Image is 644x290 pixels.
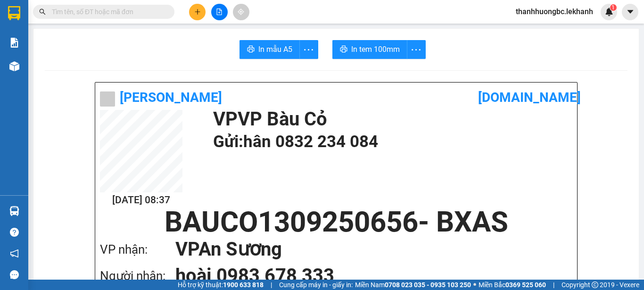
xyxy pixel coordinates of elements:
span: search [39,8,46,15]
span: | [553,280,554,290]
img: icon-new-feature [605,8,613,16]
span: question-circle [10,228,19,237]
span: Cung cấp máy in - giấy in: [279,280,353,290]
img: warehouse-icon [9,206,19,216]
img: logo-vxr [8,6,20,20]
span: Miền Bắc [479,280,546,290]
h1: BAUCO1309250656 - BXAS [100,208,572,236]
img: warehouse-icon [9,61,19,71]
h1: VP An Sương [175,236,553,263]
button: more [407,40,426,59]
div: Người nhận: [100,266,175,286]
b: [DOMAIN_NAME] [478,90,581,105]
span: notification [10,249,19,258]
span: printer [247,45,255,54]
strong: 0369 525 060 [505,281,546,289]
span: caret-down [626,8,635,16]
button: printerIn mẫu A5 [239,40,300,59]
strong: 0708 023 035 - 0935 103 250 [385,281,471,289]
h1: VP VP Bàu Cỏ [213,110,568,129]
span: Hỗ trợ kỹ thuật: [178,280,264,290]
span: more [300,44,318,56]
img: solution-icon [9,38,19,48]
div: VP nhận: [100,240,175,259]
span: In mẫu A5 [258,43,292,55]
button: plus [189,4,206,20]
button: caret-down [622,4,638,20]
span: plus [194,8,201,15]
span: ⚪️ [473,283,476,287]
h1: hoài 0983 678 333 [175,263,553,289]
span: copyright [592,282,598,288]
span: 1 [611,4,615,11]
sup: 1 [610,4,617,11]
button: file-add [211,4,228,20]
strong: 1900 633 818 [223,281,264,289]
span: | [271,280,272,290]
span: message [10,270,19,279]
span: printer [340,45,347,54]
span: more [407,44,425,56]
b: [PERSON_NAME] [120,90,222,105]
h1: Gửi: hân 0832 234 084 [213,129,568,155]
button: more [299,40,318,59]
span: aim [238,8,244,15]
input: Tìm tên, số ĐT hoặc mã đơn [52,7,163,17]
span: file-add [216,8,223,15]
h2: [DATE] 08:37 [100,192,182,208]
button: printerIn tem 100mm [332,40,407,59]
span: In tem 100mm [351,43,400,55]
span: thanhhuongbc.lekhanh [508,6,601,17]
button: aim [233,4,249,20]
span: Miền Nam [355,280,471,290]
